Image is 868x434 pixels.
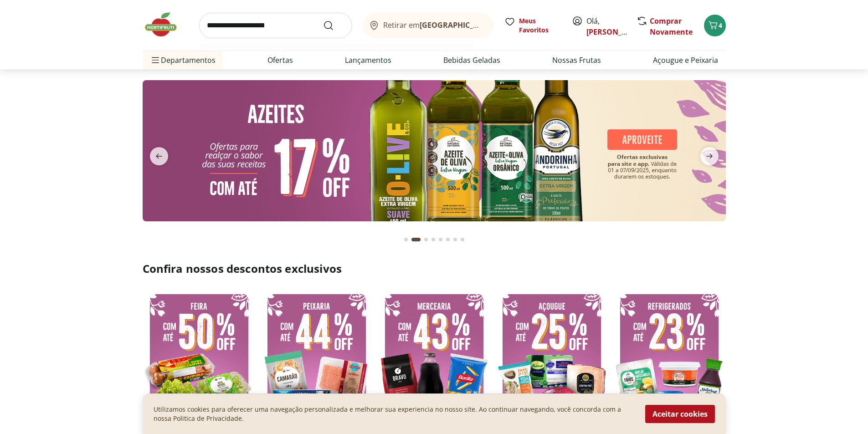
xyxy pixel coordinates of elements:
[452,229,459,250] button: Go to page 7 from fs-carousel
[459,229,466,250] button: Go to page 8 from fs-carousel
[443,55,500,66] a: Bebidas Geladas
[552,55,601,66] a: Nossas Frutas
[420,20,573,30] b: [GEOGRAPHIC_DATA]/[GEOGRAPHIC_DATA]
[519,16,561,35] span: Meus Favoritos
[504,16,561,35] a: Meus Favoritos
[345,55,391,66] a: Lançamentos
[154,405,634,423] p: Utilizamos cookies para oferecer uma navegação personalizada e melhorar sua experiencia no nosso ...
[323,20,345,31] button: Submit Search
[586,27,646,37] a: [PERSON_NAME]
[143,147,175,165] button: previous
[645,405,715,423] button: Aceitar cookies
[143,11,188,38] img: Hortifruti
[410,229,422,250] button: Current page from fs-carousel
[150,49,216,71] span: Departamentos
[363,13,493,38] button: Retirar em[GEOGRAPHIC_DATA]/[GEOGRAPHIC_DATA]
[693,147,726,165] button: next
[422,229,430,250] button: Go to page 3 from fs-carousel
[267,55,293,66] a: Ofertas
[444,229,452,250] button: Go to page 6 from fs-carousel
[704,15,726,36] button: Carrinho
[143,80,726,221] img: azeites
[150,49,161,71] button: Menu
[437,229,444,250] button: Go to page 5 from fs-carousel
[143,261,726,276] h2: Confira nossos descontos exclusivos
[586,15,627,37] span: Olá,
[650,16,693,37] a: Comprar Novamente
[199,13,352,38] input: search
[402,229,410,250] button: Go to page 1 from fs-carousel
[383,21,484,29] span: Retirar em
[653,55,718,66] a: Açougue e Peixaria
[719,21,722,30] span: 4
[430,229,437,250] button: Go to page 4 from fs-carousel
